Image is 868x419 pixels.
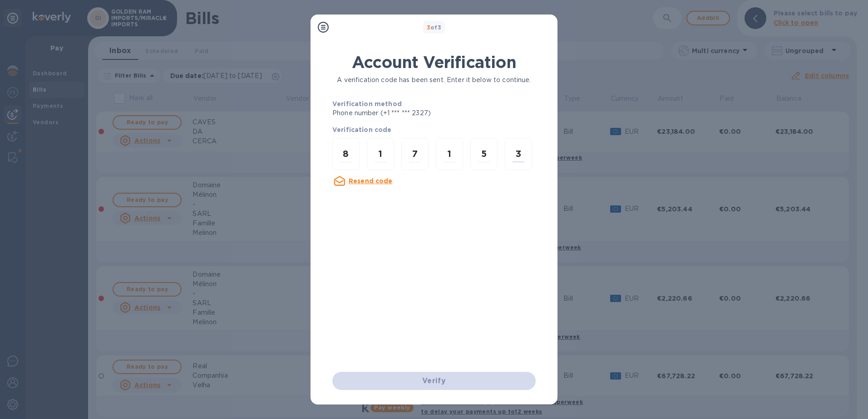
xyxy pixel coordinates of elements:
[332,125,536,134] p: Verification code
[332,108,500,118] p: Phone number (+1 *** *** 2327)
[332,75,536,85] p: A verification code has been sent. Enter it below to continue.
[427,24,442,31] b: of 3
[332,100,402,107] b: Verification method
[427,24,430,31] span: 3
[349,177,393,185] u: Resend code
[332,53,536,72] h1: Account Verification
